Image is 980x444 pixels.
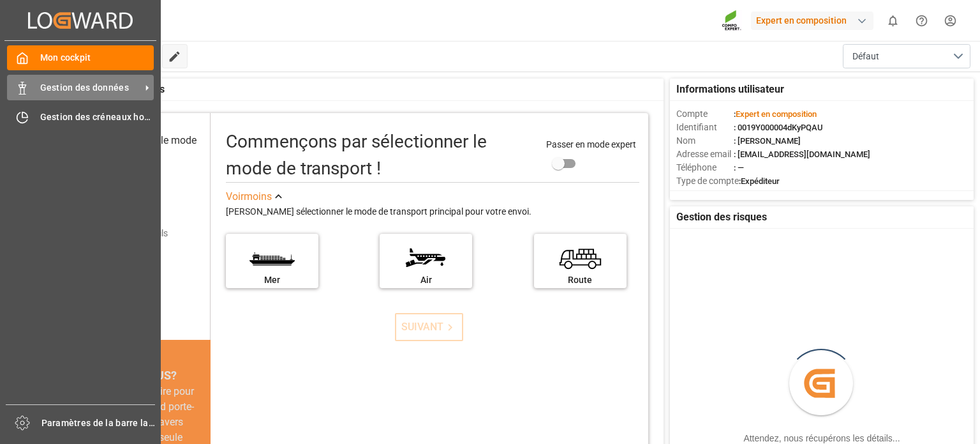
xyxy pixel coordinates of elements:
font: [PERSON_NAME] sélectionner le mode de transport principal pour votre envoi. [226,206,531,217]
font: Expert en composition [736,109,817,119]
font: Gestion des risques [676,211,767,223]
font: Défaut [852,51,879,61]
a: Mon cockpit [7,45,154,70]
font: : [EMAIL_ADDRESS][DOMAIN_NAME] [734,149,870,159]
font: Informations utilisateur [676,83,784,95]
font: Mer [264,275,280,285]
font: Nom [676,135,695,146]
font: Expert en composition [756,15,847,26]
font: Sélectionnez le mode de transport [101,134,197,162]
font: Gestion des créneaux horaires [40,112,169,122]
font: :Expéditeur [739,176,780,186]
font: Commençons par sélectionner le mode de transport ! [226,131,487,179]
font: Compte [676,109,708,119]
font: Identifiant [676,122,717,132]
font: : [734,109,736,119]
button: ouvrir le menu [843,44,970,68]
font: Voir [226,190,244,203]
a: Gestion des créneaux horaires [7,105,154,130]
font: Passer en mode expert [546,139,636,149]
font: moins [244,190,272,203]
button: Centre d'aide [907,6,936,35]
font: SUIVANT [401,321,443,333]
font: : [PERSON_NAME] [734,136,801,146]
font: Paramètres de la barre latérale [41,418,174,428]
font: Téléphone [676,162,716,172]
font: : — [734,163,744,172]
font: Air [420,275,432,285]
button: Expert en composition [751,8,879,33]
font: Adresse email [676,149,731,159]
img: Screenshot%202023-09-29%20at%2010.02.21.png_1712312052.png [722,10,742,32]
font: : 0019Y000004dKyPQAU [734,123,823,132]
div: Commençons par sélectionner le mode de transport ! [226,128,533,182]
font: Attendez, nous récupérons les détails... [743,433,900,443]
button: SUIVANT [395,313,463,341]
font: Type de compte [676,176,739,186]
button: afficher 0 nouvelles notifications [879,6,907,35]
font: Gestion des données [40,82,129,93]
font: Mon cockpit [40,52,91,63]
font: Route [568,275,592,285]
font: Ajouter les détails d'expédition [98,228,168,252]
font: SAVIEZ-VOUS? [98,369,177,382]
